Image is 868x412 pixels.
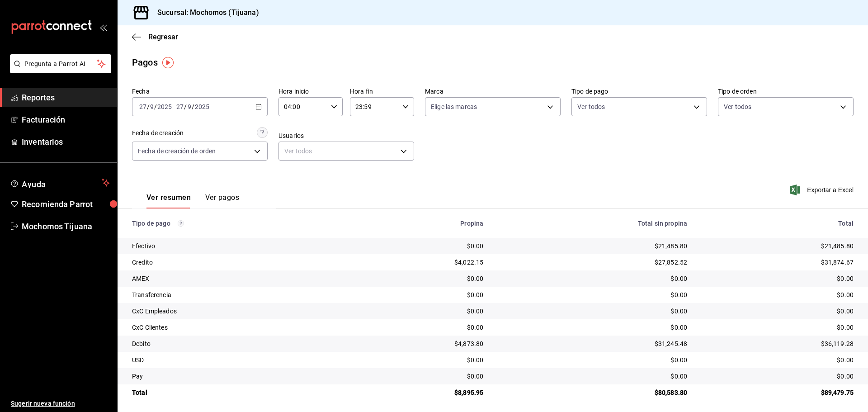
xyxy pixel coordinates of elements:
label: Tipo de pago [571,88,707,95]
span: Ver todos [577,102,605,111]
div: CxC Clientes [132,323,345,332]
div: $0.00 [359,323,484,332]
input: -- [139,103,147,110]
div: $0.00 [498,355,687,365]
div: Pagos [132,56,158,69]
input: -- [150,103,154,110]
div: $0.00 [359,274,484,283]
span: Pregunta a Parrot AI [24,59,97,69]
div: Transferencia [132,290,345,299]
div: Total [132,388,345,397]
div: $0.00 [359,355,484,365]
label: Usuarios [278,133,414,139]
div: Efectivo [132,242,345,251]
input: -- [187,103,192,110]
div: $8,895.95 [359,388,484,397]
h3: Sucursal: Mochomos (Tijuana) [150,7,259,18]
div: $0.00 [359,242,484,251]
span: Regresar [148,33,178,41]
div: $31,874.67 [702,258,854,267]
span: Elige las marcas [431,102,477,111]
div: AMEX [132,274,345,283]
div: $21,485.80 [702,242,854,251]
div: $0.00 [498,323,687,332]
span: Facturación [22,114,110,126]
button: Ver pagos [205,193,239,208]
img: Tooltip marker [162,57,174,68]
div: $0.00 [702,372,854,381]
div: Ver todos [278,142,414,161]
label: Hora fin [350,88,414,95]
div: Pay [132,372,345,381]
span: Reportes [22,91,110,104]
label: Fecha [132,88,268,95]
input: -- [176,103,184,110]
div: $0.00 [498,372,687,381]
div: $0.00 [498,274,687,283]
div: Credito [132,258,345,267]
div: $0.00 [359,290,484,299]
div: $80,583.80 [498,388,687,397]
span: Ayuda [22,177,98,188]
div: $31,245.48 [498,339,687,348]
button: Pregunta a Parrot AI [10,54,111,73]
div: $27,852.52 [498,258,687,267]
div: Debito [132,339,345,348]
div: $0.00 [702,274,854,283]
div: $0.00 [702,323,854,332]
div: Propina [359,220,484,227]
div: $0.00 [702,290,854,299]
div: Tipo de pago [132,220,345,227]
div: CxC Empleados [132,307,345,316]
div: $0.00 [359,307,484,316]
label: Tipo de orden [718,88,854,95]
div: $0.00 [702,355,854,365]
div: $4,022.15 [359,258,484,267]
div: $21,485.80 [498,242,687,251]
div: Fecha de creación [132,128,184,138]
label: Hora inicio [278,88,343,95]
span: Recomienda Parrot [22,198,110,210]
button: open_drawer_menu [99,24,107,31]
div: $0.00 [702,307,854,316]
label: Marca [425,88,561,95]
span: - [173,103,175,110]
span: Sugerir nueva función [11,399,110,408]
span: Mochomos Tijuana [22,220,110,232]
button: Exportar a Excel [792,185,854,195]
span: / [192,103,194,110]
span: Fecha de creación de orden [138,147,216,156]
div: $89,479.75 [702,388,854,397]
div: $4,873.80 [359,339,484,348]
div: USD [132,355,345,365]
input: ---- [157,103,172,110]
a: Pregunta a Parrot AI [6,66,111,75]
div: $0.00 [498,307,687,316]
span: / [154,103,157,110]
div: $0.00 [498,290,687,299]
span: Inventarios [22,136,110,148]
span: / [147,103,150,110]
div: Total sin propina [498,220,687,227]
div: $36,119.28 [702,339,854,348]
div: $0.00 [359,372,484,381]
button: Ver resumen [146,193,191,208]
input: ---- [194,103,210,110]
span: / [184,103,187,110]
div: Total [702,220,854,227]
span: Ver todos [724,102,751,111]
div: navigation tabs [146,193,239,208]
button: Regresar [132,33,178,41]
svg: Los pagos realizados con Pay y otras terminales son montos brutos. [178,220,184,227]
